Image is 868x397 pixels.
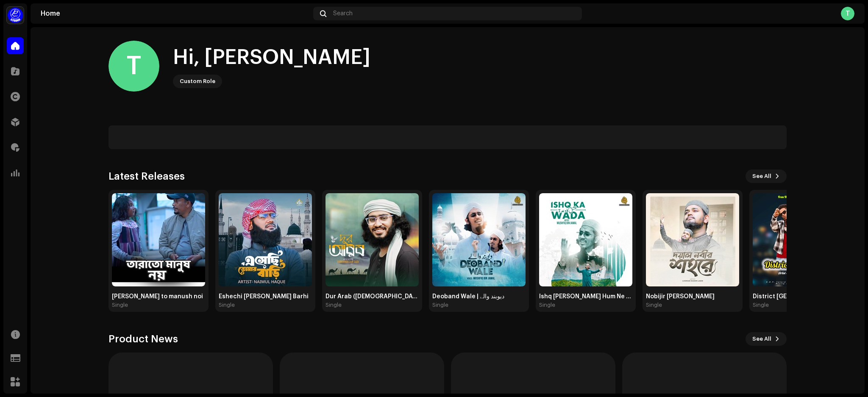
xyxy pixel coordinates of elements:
[7,7,24,24] img: a1dd4b00-069a-4dd5-89ed-38fbdf7e908f
[539,293,632,300] div: Ishq [PERSON_NAME] Hum Ne Pura Ay Rab e [PERSON_NAME] Kia
[333,10,353,17] span: Search
[841,7,854,20] div: T
[108,332,178,346] h3: Product News
[539,302,555,308] div: Single
[646,293,739,300] div: Nobijir [PERSON_NAME]
[539,193,632,286] img: de6754c3-5845-4488-8127-45f8f5972b89
[646,302,662,308] div: Single
[108,169,185,183] h3: Latest Releases
[108,41,159,92] div: T
[432,193,526,286] img: c0041143-7da8-4fcd-ab50-dbaa1f15e12f
[746,169,787,183] button: See All
[432,302,448,308] div: Single
[173,44,370,71] div: Hi, [PERSON_NAME]
[112,302,128,308] div: Single
[646,193,739,286] img: b78da190-b98f-4926-8532-46318a7f29cc
[753,293,846,300] div: District [GEOGRAPHIC_DATA]
[219,302,235,308] div: Single
[219,293,312,300] div: Eshechi [PERSON_NAME] Barhi
[753,193,846,286] img: 7882553e-cfda-411a-aeee-9f1f3236ff67
[752,330,771,347] span: See All
[219,193,312,286] img: 511106ae-698a-4203-9fb2-fa0ee2931162
[325,302,342,308] div: Single
[746,332,787,346] button: See All
[112,293,205,300] div: [PERSON_NAME] to manush noi
[112,193,205,286] img: 7f93b8a2-5bdf-4ff2-907b-e7cda55df17a
[325,293,419,300] div: Dur Arab ([DEMOGRAPHIC_DATA])
[752,168,771,185] span: See All
[41,10,310,17] div: Home
[180,76,215,86] div: Custom Role
[325,193,419,286] img: bbb393c2-b2ea-4e62-9ec1-eb550451c45d
[432,293,526,300] div: Deoband Wale | دیوبند والے
[753,302,769,308] div: Single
